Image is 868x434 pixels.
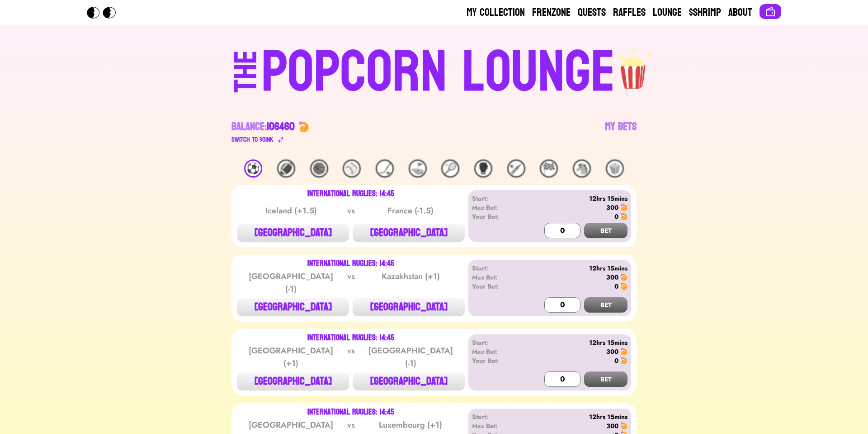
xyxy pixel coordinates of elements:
div: vs [345,204,357,217]
div: ⚽️ [244,159,262,178]
div: Balance: [231,120,295,134]
img: Popcorn [87,7,123,19]
div: Iceland (+1.5) [245,204,337,217]
div: 0 [614,356,618,365]
div: vs [345,344,357,370]
div: Max Bet: [472,347,524,356]
div: vs [345,270,357,295]
div: Your Bet: [472,282,524,291]
button: BET [584,297,627,313]
div: Max Bet: [472,203,524,212]
div: Your Bet: [472,356,524,365]
div: Max Bet: [472,421,524,430]
a: Lounge [653,5,682,20]
div: 🏒 [376,159,394,178]
div: [GEOGRAPHIC_DATA] (-1) [245,270,337,295]
a: About [728,5,752,20]
div: Start: [472,194,524,203]
div: ⚾️ [343,159,361,178]
div: 0 [614,282,618,291]
div: 12hrs 15mins [524,338,627,347]
img: popcorn [615,40,652,91]
div: 300 [606,421,618,430]
img: Connect wallet [765,6,776,17]
a: My Collection [467,5,525,20]
div: Max Bet: [472,273,524,282]
button: [GEOGRAPHIC_DATA] [353,372,465,391]
div: France (-1.5) [365,204,456,217]
div: 🏏 [507,159,525,178]
button: BET [584,223,627,238]
button: [GEOGRAPHIC_DATA] [237,372,349,391]
a: Frenzone [532,5,571,20]
button: [GEOGRAPHIC_DATA] [353,298,465,316]
div: [GEOGRAPHIC_DATA] (+1) [245,344,337,370]
div: Start: [472,412,524,421]
div: Kazakhstan (+1) [365,270,456,295]
div: 🎾 [441,159,459,178]
div: International Ruglies: 14:45 [307,260,394,267]
div: 0 [614,212,618,221]
div: Your Bet: [472,212,524,221]
img: 🍤 [620,204,627,211]
a: Quests [578,5,606,20]
div: Start: [472,264,524,273]
div: 🏈 [277,159,295,178]
div: ⛳️ [409,159,427,178]
img: 🍤 [298,121,309,132]
span: 106460 [267,117,295,136]
button: [GEOGRAPHIC_DATA] [353,224,465,242]
a: THEPOPCORN LOUNGEpopcorn [156,40,712,101]
div: 12hrs 15mins [524,412,627,421]
div: 300 [606,203,618,212]
div: 🏁 [540,159,558,178]
img: 🍤 [620,213,627,220]
div: International Ruglies: 14:45 [307,334,394,342]
div: THE [230,50,262,111]
div: 12hrs 15mins [524,264,627,273]
img: 🍤 [620,283,627,290]
button: BET [584,371,627,387]
a: Raffles [613,5,646,20]
div: 🥊 [474,159,492,178]
div: POPCORN LOUNGE [261,43,615,101]
button: [GEOGRAPHIC_DATA] [237,224,349,242]
a: $Shrimp [689,5,721,20]
div: 🐴 [573,159,591,178]
div: 🍿 [606,159,624,178]
div: 12hrs 15mins [524,194,627,203]
img: 🍤 [620,274,627,281]
div: International Ruglies: 14:45 [307,409,394,416]
img: 🍤 [620,422,627,429]
button: [GEOGRAPHIC_DATA] [237,298,349,316]
div: Switch to $ OINK [231,134,274,145]
div: 300 [606,347,618,356]
div: International Ruglies: 14:45 [307,190,394,198]
img: 🍤 [620,348,627,355]
div: 🏀 [310,159,328,178]
div: 300 [606,273,618,282]
a: My Bets [605,120,637,145]
div: [GEOGRAPHIC_DATA] (-1) [365,344,456,370]
div: Start: [472,338,524,347]
img: 🍤 [620,357,627,364]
